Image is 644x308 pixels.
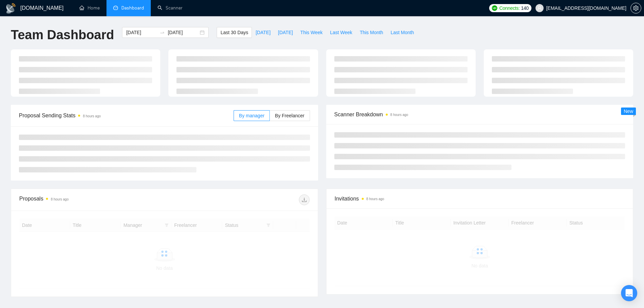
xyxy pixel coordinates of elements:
[274,27,296,38] button: [DATE]
[126,29,157,36] input: Start date
[296,27,326,38] button: This Week
[621,285,637,301] div: Open Intercom Messenger
[239,113,264,118] span: By manager
[537,6,542,10] span: user
[630,5,641,11] a: setting
[366,197,384,201] time: 8 hours ago
[121,5,144,11] span: Dashboard
[160,30,165,35] span: swap-right
[390,29,414,36] span: Last Month
[113,5,118,10] span: dashboard
[360,29,383,36] span: This Month
[330,29,352,36] span: Last Week
[390,113,408,117] time: 8 hours ago
[492,5,497,11] img: upwork-logo.png
[220,29,248,36] span: Last 30 Days
[387,27,418,38] button: Last Month
[19,194,164,205] div: Proposals
[51,197,69,201] time: 8 hours ago
[19,111,234,120] span: Proposal Sending Stats
[79,5,100,11] a: homeHome
[275,113,304,118] span: By Freelancer
[168,29,198,36] input: End date
[335,194,625,203] span: Invitations
[11,27,114,43] h1: Team Dashboard
[499,4,520,12] span: Connects:
[630,3,641,14] button: setting
[217,27,252,38] button: Last 30 Days
[158,5,183,11] a: searchScanner
[252,27,274,38] button: [DATE]
[83,114,101,118] time: 8 hours ago
[521,4,528,12] span: 140
[334,110,625,119] span: Scanner Breakdown
[300,29,323,36] span: This Week
[5,3,16,14] img: logo
[160,30,165,35] span: to
[631,5,641,11] span: setting
[326,27,356,38] button: Last Week
[624,109,633,114] span: New
[256,29,270,36] span: [DATE]
[356,27,387,38] button: This Month
[278,29,293,36] span: [DATE]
